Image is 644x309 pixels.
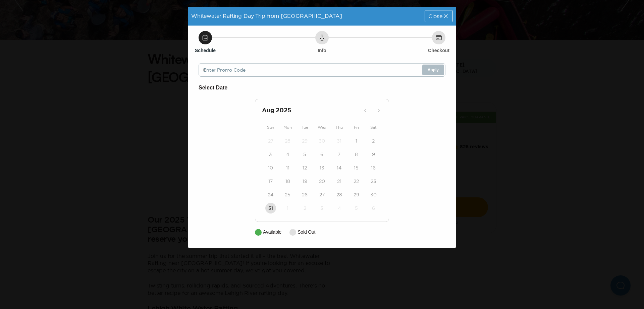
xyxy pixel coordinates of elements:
[320,205,323,211] time: 3
[282,189,293,200] button: 25
[286,151,289,158] time: 4
[365,123,382,131] div: Sat
[334,162,344,173] button: 14
[354,178,359,185] time: 22
[317,176,327,187] button: 20
[265,136,276,146] button: 27
[337,178,341,185] time: 21
[300,203,310,214] button: 2
[298,229,315,236] p: Sold Out
[318,47,326,54] h6: Info
[368,136,379,146] button: 2
[282,136,293,146] button: 28
[296,123,313,131] div: Tue
[331,123,348,131] div: Thu
[300,176,310,187] button: 19
[302,138,308,144] time: 29
[319,191,325,198] time: 27
[317,203,327,214] button: 3
[337,138,341,144] time: 31
[303,151,306,158] time: 5
[268,191,273,198] time: 24
[282,149,293,160] button: 4
[371,164,376,171] time: 16
[320,164,324,171] time: 13
[286,164,289,171] time: 11
[287,205,288,211] time: 1
[372,205,375,211] time: 6
[265,162,276,173] button: 10
[428,47,449,54] h6: Checkout
[428,13,442,19] span: Close
[336,191,342,198] time: 28
[285,178,290,185] time: 18
[351,203,362,214] button: 5
[265,176,276,187] button: 17
[356,138,357,144] time: 1
[351,136,362,146] button: 1
[313,123,330,131] div: Wed
[268,178,273,185] time: 17
[302,191,308,198] time: 26
[262,106,360,115] h2: Aug 2025
[320,151,323,158] time: 6
[317,189,327,200] button: 27
[337,164,341,171] time: 14
[282,203,293,214] button: 1
[300,149,310,160] button: 5
[370,191,377,198] time: 30
[300,136,310,146] button: 29
[334,189,344,200] button: 28
[268,164,273,171] time: 10
[282,162,293,173] button: 11
[348,123,365,131] div: Fri
[351,162,362,173] button: 15
[368,162,379,173] button: 16
[317,162,327,173] button: 13
[334,136,344,146] button: 31
[300,189,310,200] button: 26
[372,138,375,144] time: 2
[319,138,325,144] time: 30
[334,149,344,160] button: 7
[351,149,362,160] button: 8
[195,47,216,54] h6: Schedule
[372,151,375,158] time: 9
[285,138,290,144] time: 28
[368,203,379,214] button: 6
[338,151,340,158] time: 7
[265,149,276,160] button: 3
[199,83,445,92] h6: Select Date
[338,205,341,211] time: 4
[269,151,272,158] time: 3
[351,189,362,200] button: 29
[268,138,273,144] time: 27
[300,162,310,173] button: 12
[368,149,379,160] button: 9
[265,203,276,214] button: 31
[303,178,307,185] time: 19
[282,176,293,187] button: 18
[279,123,296,131] div: Mon
[268,205,273,211] time: 31
[334,203,344,214] button: 4
[317,149,327,160] button: 6
[265,189,276,200] button: 24
[354,164,359,171] time: 15
[191,13,342,19] span: Whitewater Rafting Day Trip from [GEOGRAPHIC_DATA]
[351,176,362,187] button: 22
[354,191,359,198] time: 29
[285,191,290,198] time: 25
[368,189,379,200] button: 30
[355,151,358,158] time: 8
[371,178,376,185] time: 23
[355,205,358,211] time: 5
[304,205,306,211] time: 2
[319,178,325,185] time: 20
[317,136,327,146] button: 30
[303,164,307,171] time: 12
[262,123,279,131] div: Sun
[334,176,344,187] button: 21
[263,229,281,236] p: Available
[368,176,379,187] button: 23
